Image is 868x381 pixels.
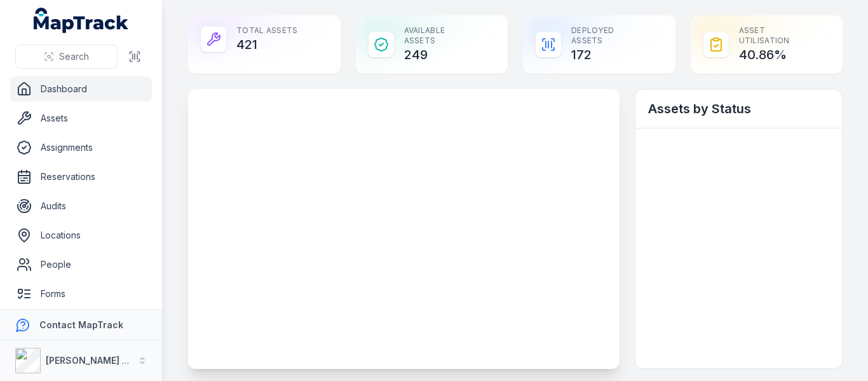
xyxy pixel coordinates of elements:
a: People [10,252,152,277]
strong: Contact MapTrack [39,319,123,330]
a: Assignments [10,135,152,160]
a: Audits [10,193,152,219]
a: Reservations [10,164,152,190]
strong: [PERSON_NAME] Group [46,355,150,366]
button: Search [15,45,118,69]
span: Search [59,50,89,63]
h2: Assets by Status [648,100,829,118]
a: MapTrack [34,8,129,33]
a: Forms [10,281,152,307]
a: Assets [10,106,152,131]
a: Dashboard [10,76,152,102]
a: Locations [10,223,152,248]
